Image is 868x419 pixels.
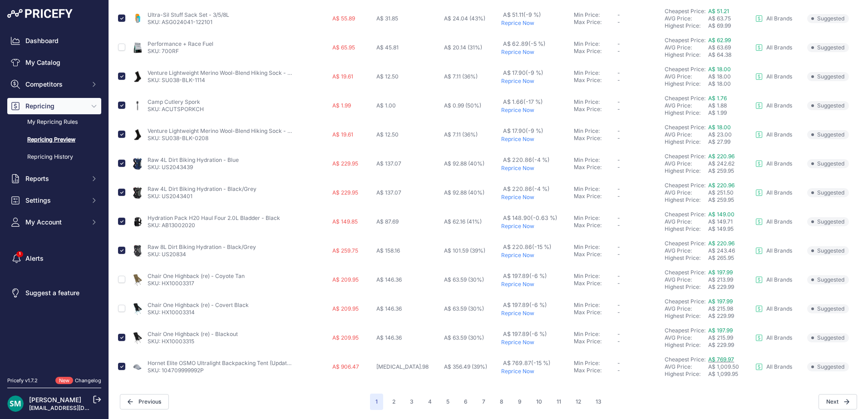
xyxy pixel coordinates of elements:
[332,247,358,254] span: A$ 259.75
[617,69,620,76] span: -
[617,77,620,83] span: -
[376,189,401,196] span: A$ 137.07
[25,174,85,183] span: Reports
[7,54,101,71] a: My Catalog
[708,225,734,232] span: A$ 149.95
[708,298,733,305] a: A$ 197.99
[708,66,731,73] a: A$ 18.00
[494,394,509,410] button: Go to page 8
[531,214,557,221] span: (-0.63 %)
[807,14,849,23] span: Suggested
[574,331,617,338] div: Min Price:
[665,312,700,319] a: Highest Price:
[503,273,547,279] span: A$ 197.89
[755,305,792,312] a: All Brands
[766,334,792,341] p: All Brands
[766,160,792,167] p: All Brands
[75,377,101,384] a: Changelog
[503,69,543,76] span: A$ 17.90
[617,309,620,316] span: -
[148,273,245,279] a: Chair One Highback (re) - Coyote Tan
[617,222,620,229] span: -
[444,73,478,80] span: A$ 7.11 (36%)
[807,275,849,284] span: Suggested
[708,269,733,276] a: A$ 197.99
[665,167,700,174] a: Highest Price:
[755,15,792,22] a: All Brands
[148,77,205,83] a: SKU: SU038-BLK-1114
[529,331,547,337] span: (-6 %)
[708,160,752,167] div: A$ 242.62
[25,196,85,205] span: Settings
[148,222,195,229] a: SKU: AB13002020
[332,44,355,51] span: A$ 65.95
[617,214,620,221] span: -
[708,95,727,102] a: A$ 1.76
[665,80,700,87] a: Highest Price:
[148,48,179,54] a: SKU: 700RF
[376,102,396,109] span: A$ 1.00
[708,44,752,51] div: A$ 63.69
[574,193,617,200] div: Max Price:
[570,394,587,410] button: Go to page 12
[332,334,359,341] span: A$ 209.95
[574,214,617,222] div: Min Price:
[766,189,792,196] p: All Brands
[532,185,550,192] span: (-4 %)
[501,107,570,114] p: Reprice Now
[755,131,792,138] a: All Brands
[376,305,402,312] span: A$ 146.36
[148,338,194,345] a: SKU: HX10003315
[148,360,323,366] a: Hornet Elite OSMO Ultralight Backpacking Tent (Updated) - 2 Person
[423,394,437,410] button: Go to page 4
[376,218,399,225] span: A$ 87.69
[665,269,705,276] a: Cheapest Price:
[665,15,708,22] div: AVG Price:
[148,367,204,374] a: SKU: 104709999992P
[501,78,570,85] p: Reprice Now
[387,394,401,410] button: Go to page 2
[766,15,792,22] p: All Brands
[708,109,727,116] span: A$ 1.99
[766,305,792,312] p: All Brands
[708,327,733,334] span: A$ 197.99
[755,160,792,167] a: All Brands
[617,244,620,250] span: -
[617,251,620,258] span: -
[766,73,792,80] p: All Brands
[574,40,617,48] div: Min Price:
[617,193,620,200] span: -
[665,160,708,167] div: AVG Price:
[766,44,792,51] p: All Brands
[501,19,570,27] p: Reprice Now
[574,309,617,316] div: Max Price:
[708,80,731,87] span: A$ 18.00
[148,127,319,134] a: Venture Lightweight Merino Wool-Blend Hiking Sock - Black / A2-8
[819,394,857,409] button: Next
[503,156,550,163] span: A$ 220.86
[665,283,700,290] a: Highest Price:
[807,101,849,110] span: Suggested
[708,276,752,283] div: A$ 213.99
[501,194,570,201] p: Reprice Now
[7,149,101,165] a: Repricing History
[766,363,792,370] p: All Brands
[503,185,550,192] span: A$ 220.86
[665,327,705,334] a: Cheapest Price:
[617,48,620,54] span: -
[501,310,570,317] p: Reprice Now
[665,73,708,80] div: AVG Price:
[29,404,124,411] a: [EMAIL_ADDRESS][DOMAIN_NAME]
[444,218,482,225] span: A$ 62.16 (41%)
[503,98,543,105] span: A$ 1.66
[574,19,617,26] div: Max Price:
[755,218,792,225] a: All Brands
[574,98,617,106] div: Min Price:
[617,135,620,141] span: -
[755,73,792,80] a: All Brands
[665,22,700,29] a: Highest Price:
[513,394,527,410] button: Go to page 9
[523,98,543,105] span: (-17 %)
